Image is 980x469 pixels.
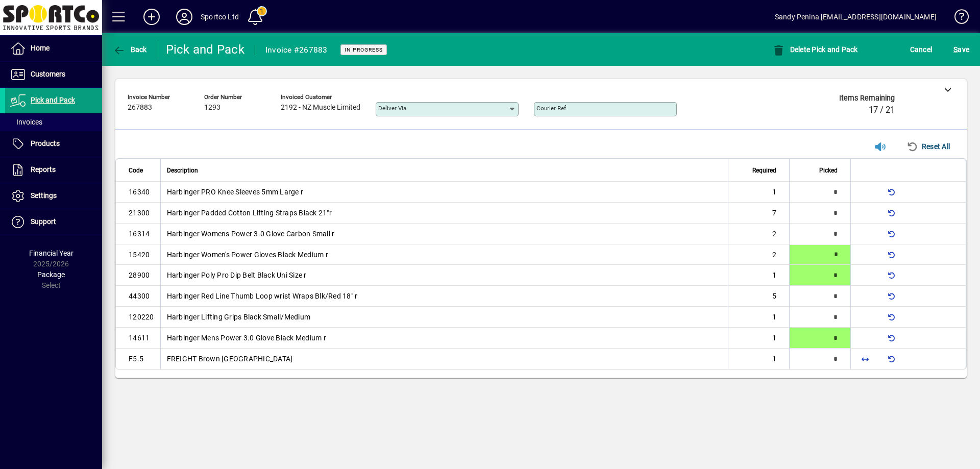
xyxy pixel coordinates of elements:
span: Picked [819,165,838,176]
button: Add [135,8,168,26]
td: 2 [728,224,789,244]
td: 1 [728,349,789,369]
span: 17 / 21 [869,105,895,115]
mat-label: Deliver via [378,105,406,112]
span: Required [752,165,776,176]
button: Save [951,40,972,59]
td: Harbinger Lifting Grips Black Small/Medium [160,307,728,328]
span: In Progress [345,46,383,53]
span: Package [37,270,65,279]
td: 44300 [116,286,160,307]
td: 5 [728,286,789,307]
span: 2192 - NZ Muscle Limited [281,104,360,112]
td: 2 [728,244,789,265]
span: Back [113,45,147,54]
span: Home [31,44,50,52]
a: Home [5,36,102,61]
span: Code [129,165,143,176]
td: 14611 [116,328,160,349]
span: Reset All [906,138,950,155]
mat-label: Courier Ref [536,105,566,112]
td: F5.5 [116,349,160,369]
td: 1 [728,265,789,286]
td: 120220 [116,307,160,328]
span: S [953,45,958,54]
td: 28900 [116,265,160,286]
td: Harbinger Padded Cotton Lifting Straps Black 21"r [160,203,728,224]
button: Delete Pick and Pack [770,40,861,59]
td: Harbinger Mens Power 3.0 Glove Black Medium r [160,328,728,349]
span: Products [31,139,60,147]
td: 1 [728,182,789,203]
a: Settings [5,183,102,209]
span: Financial Year [29,249,73,257]
td: 1 [728,328,789,349]
a: Products [5,131,102,157]
td: Harbinger Poly Pro Dip Belt Black Uni Size r [160,265,728,286]
button: Reset All [902,137,954,156]
span: Cancel [910,41,933,58]
div: Invoice #267883 [265,42,328,58]
span: Customers [31,70,65,78]
a: Knowledge Base [947,2,967,35]
td: Harbinger PRO Knee Sleeves 5mm Large r [160,182,728,203]
a: Reports [5,157,102,183]
span: 267883 [128,104,152,112]
button: Back [110,40,150,59]
td: 16340 [116,182,160,203]
span: 1293 [204,104,220,112]
span: Pick and Pack [31,96,75,104]
a: Support [5,209,102,235]
td: 15420 [116,244,160,265]
td: Harbinger Womens Power 3.0 Glove Carbon Small r [160,224,728,244]
span: Settings [31,191,57,200]
td: Harbinger Women's Power Gloves Black Medium r [160,244,728,265]
app-page-header-button: Back [102,40,158,59]
span: Description [167,165,198,176]
td: Harbinger Red Line Thumb Loop wrist Wraps Blk/Red 18" r [160,286,728,307]
td: FREIGHT Brown [GEOGRAPHIC_DATA] [160,349,728,369]
a: Customers [5,62,102,87]
span: Delete Pick and Pack [772,45,858,54]
span: ave [953,41,969,58]
td: 7 [728,203,789,224]
span: Invoices [10,118,42,126]
span: Reports [31,165,56,174]
td: 16314 [116,224,160,244]
button: Cancel [908,40,935,59]
td: 1 [728,307,789,328]
td: 21300 [116,203,160,224]
button: Profile [168,8,201,26]
div: Pick and Pack [166,41,244,58]
div: Sportco Ltd [201,9,239,25]
a: Invoices [5,113,102,131]
div: Sandy Penina [EMAIL_ADDRESS][DOMAIN_NAME] [775,9,937,25]
span: Support [31,217,56,226]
